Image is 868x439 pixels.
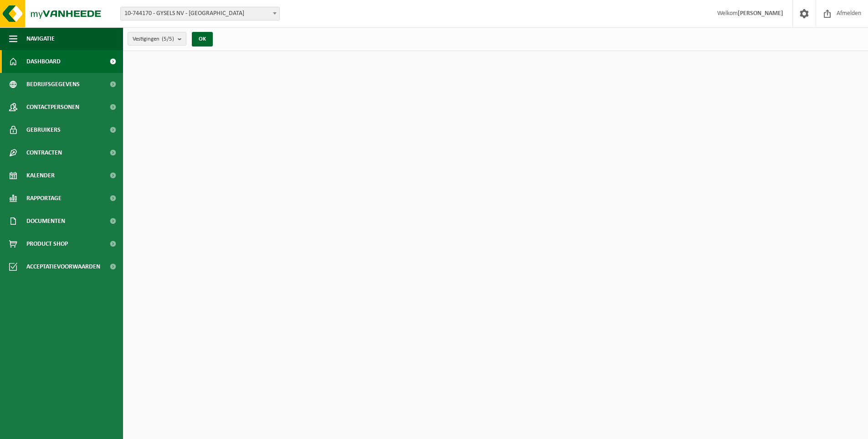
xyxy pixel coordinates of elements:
[121,7,279,20] span: 10-744170 - GYSELS NV - VEURNE
[192,32,213,46] button: OK
[162,36,174,42] count: (5/5)
[26,255,100,278] span: Acceptatievoorwaarden
[26,187,62,210] span: Rapportage
[26,164,55,187] span: Kalender
[738,10,783,17] strong: [PERSON_NAME]
[133,32,174,46] span: Vestigingen
[120,7,280,21] span: 10-744170 - GYSELS NV - VEURNE
[26,50,61,73] span: Dashboard
[26,210,65,232] span: Documenten
[128,32,186,46] button: Vestigingen(5/5)
[26,73,80,96] span: Bedrijfsgegevens
[26,232,68,255] span: Product Shop
[26,141,62,164] span: Contracten
[26,119,61,141] span: Gebruikers
[26,96,79,119] span: Contactpersonen
[26,27,55,50] span: Navigatie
